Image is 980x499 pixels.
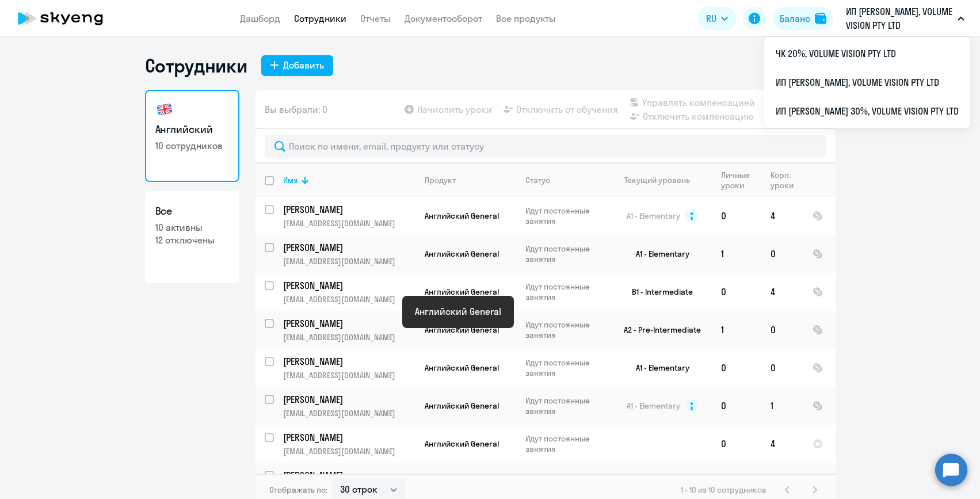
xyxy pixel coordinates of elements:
[525,471,604,492] p: Обучение остановлено
[525,205,604,226] p: Идут постоянные занятия
[525,319,604,340] p: Идут постоянные занятия
[840,5,970,32] button: ИП [PERSON_NAME], VOLUME VISION PTY LTD
[283,355,413,368] p: [PERSON_NAME]
[721,170,753,191] div: Личные уроки
[283,241,415,254] a: [PERSON_NAME]
[261,55,333,76] button: Добавить
[761,311,803,349] td: 0
[283,241,413,254] p: [PERSON_NAME]
[155,221,229,234] p: 10 активны
[761,273,803,311] td: 4
[283,393,415,406] a: [PERSON_NAME]
[283,431,413,444] p: [PERSON_NAME]
[425,439,499,449] span: Английский General
[283,175,298,185] div: Имя
[155,100,174,119] img: english
[605,235,712,273] td: A1 - Elementary
[712,197,761,235] td: 0
[283,294,415,304] p: [EMAIL_ADDRESS][DOMAIN_NAME]
[283,469,413,482] p: [PERSON_NAME]
[283,355,415,368] a: [PERSON_NAME]
[283,431,415,444] a: [PERSON_NAME]
[294,13,346,24] a: Сотрудники
[712,311,761,349] td: 1
[283,317,415,330] a: [PERSON_NAME]
[283,317,413,330] p: [PERSON_NAME]
[425,325,499,335] span: Английский General
[764,37,970,128] ul: RU
[425,363,499,373] span: Английский General
[283,370,415,380] p: [EMAIL_ADDRESS][DOMAIN_NAME]
[425,175,516,185] div: Продукт
[283,218,415,228] p: [EMAIL_ADDRESS][DOMAIN_NAME]
[425,249,499,259] span: Английский General
[283,175,415,185] div: Имя
[605,273,712,311] td: B1 - Intermediate
[773,7,833,30] button: Балансbalance
[815,13,826,24] img: balance
[712,387,761,425] td: 0
[283,279,415,292] a: [PERSON_NAME]
[415,304,501,318] div: Английский General
[605,311,712,349] td: A2 - Pre-Intermediate
[283,256,415,266] p: [EMAIL_ADDRESS][DOMAIN_NAME]
[761,349,803,387] td: 0
[155,204,229,219] h3: Все
[525,357,604,378] p: Идут постоянные занятия
[525,243,604,264] p: Идут постоянные занятия
[761,235,803,273] td: 0
[155,122,229,137] h3: Английский
[360,13,391,24] a: Отчеты
[283,408,415,418] p: [EMAIL_ADDRESS][DOMAIN_NAME]
[269,485,327,495] span: Отображать по:
[283,446,415,456] p: [EMAIL_ADDRESS][DOMAIN_NAME]
[771,170,803,191] div: Корп. уроки
[761,425,803,463] td: 4
[405,13,482,24] a: Документооборот
[283,393,413,406] p: [PERSON_NAME]
[706,12,716,25] span: RU
[283,58,324,72] div: Добавить
[283,332,415,342] p: [EMAIL_ADDRESS][DOMAIN_NAME]
[780,12,810,25] div: Баланс
[145,90,239,182] a: Английский10 сотрудников
[265,102,327,116] span: Вы выбрали: 0
[721,170,761,191] div: Личные уроки
[846,5,953,32] p: ИП [PERSON_NAME], VOLUME VISION PTY LTD
[525,175,550,185] div: Статус
[681,485,767,495] span: 1 - 10 из 10 сотрудников
[614,175,711,185] div: Текущий уровень
[425,401,499,411] span: Английский General
[525,281,604,302] p: Идут постоянные занятия
[761,197,803,235] td: 4
[525,395,604,416] p: Идут постоянные занятия
[605,349,712,387] td: A1 - Elementary
[525,433,604,454] p: Идут постоянные занятия
[145,54,247,77] h1: Сотрудники
[771,170,795,191] div: Корп. уроки
[155,139,229,152] p: 10 сотрудников
[265,135,826,158] input: Поиск по имени, email, продукту или статусу
[496,13,556,24] a: Все продукты
[425,211,499,221] span: Английский General
[155,234,229,246] p: 12 отключены
[283,203,413,216] p: [PERSON_NAME]
[425,175,456,185] div: Продукт
[624,175,690,185] div: Текущий уровень
[425,287,499,297] span: Английский General
[525,175,604,185] div: Статус
[283,469,415,482] a: [PERSON_NAME]
[283,279,413,292] p: [PERSON_NAME]
[761,387,803,425] td: 1
[145,191,239,283] a: Все10 активны12 отключены
[712,235,761,273] td: 1
[240,13,280,24] a: Дашборд
[627,211,680,221] span: A1 - Elementary
[283,203,415,216] a: [PERSON_NAME]
[712,425,761,463] td: 0
[698,7,736,30] button: RU
[627,401,680,411] span: A1 - Elementary
[712,349,761,387] td: 0
[712,273,761,311] td: 0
